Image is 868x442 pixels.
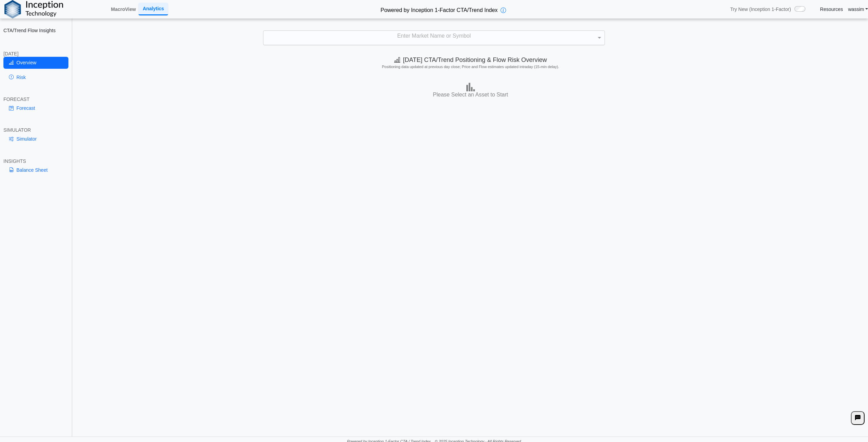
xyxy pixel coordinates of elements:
[3,158,68,164] div: INSIGHTS
[848,6,868,12] a: wassim
[730,6,791,12] span: Try New (Inception 1-Factor)
[77,65,864,69] h5: Positioning data updated at previous day close; Price and Flow estimates updated intraday (15-min...
[378,4,500,14] h2: Powered by Inception 1-Factor CTA/Trend Index
[3,133,68,145] a: Simulator
[75,91,866,99] h3: Please Select an Asset to Start
[394,56,547,63] span: [DATE] CTA/Trend Positioning & Flow Risk Overview
[3,57,68,68] a: Overview
[263,31,605,45] div: Enter Market Name or Symbol
[3,27,68,34] h2: CTA/Trend Flow Insights
[3,71,68,83] a: Risk
[3,96,68,102] div: FORECAST
[3,51,68,57] div: [DATE]
[466,83,475,91] img: bar-chart.png
[3,164,68,176] a: Balance Sheet
[108,3,139,15] a: MacroView
[3,127,68,133] div: SIMULATOR
[139,3,168,15] a: Analytics
[820,6,843,12] a: Resources
[3,102,68,114] a: Forecast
